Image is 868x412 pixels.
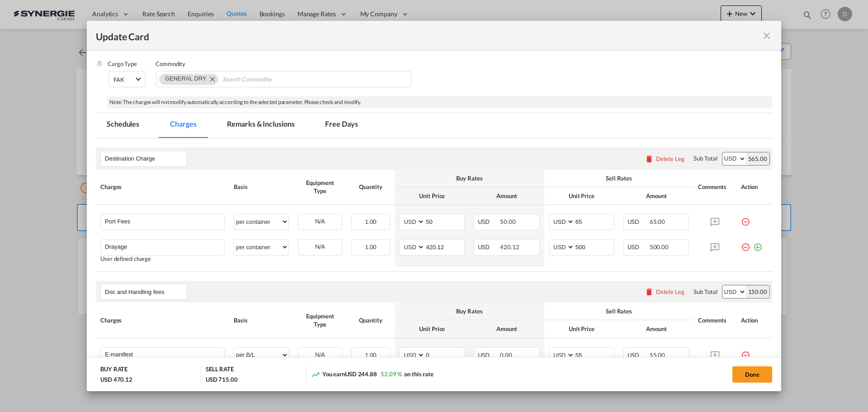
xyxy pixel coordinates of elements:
div: GENERAL DRY. Press delete to remove this chip. [165,74,208,83]
span: 500.00 [650,243,669,251]
span: GENERAL DRY [165,75,206,82]
md-pagination-wrapper: Use the left and right arrow keys to navigate between tabs [96,113,378,138]
div: Sell Rates [549,174,689,182]
div: Equipment Type [298,179,342,195]
input: Charge Name [105,348,224,361]
div: Delete Leg [656,288,684,295]
div: Delete Leg [656,155,684,162]
md-dialog: Update CardPort of ... [87,21,781,392]
th: Amount [469,187,544,205]
input: Charge Name [105,240,224,253]
th: Action [736,303,772,338]
div: FAK [113,76,124,83]
md-tab-item: Free Days [314,113,368,138]
div: User defined charge [100,256,225,262]
md-icon: icon-close fg-AAA8AD m-0 pointer [761,30,772,41]
div: Update Card [96,30,761,41]
div: Sub Total [693,154,717,162]
div: Basis [234,183,289,191]
md-icon: icon-plus-circle-outline green-400-fg [753,239,762,248]
div: You earn on this rate [311,370,434,379]
div: Buy Rates [399,307,540,315]
span: USD [627,218,648,225]
span: USD 244.88 [345,370,377,378]
th: Action [736,170,772,205]
md-input-container: Drayage [101,240,224,253]
md-select: Select Cargo type: FAK [108,71,146,87]
span: 52.09 % [381,370,402,378]
span: 65.00 [650,218,665,225]
input: 420.12 [425,240,464,253]
span: USD [627,351,648,359]
span: 55.00 [650,351,665,359]
label: Commodity [156,60,185,67]
span: 50.00 [500,218,516,225]
th: Unit Price [544,187,619,205]
md-icon: icon-minus-circle-outline red-400-fg [741,239,750,248]
div: Sub Total [693,288,717,296]
th: Unit Price [395,320,469,338]
input: 55 [575,348,614,361]
th: Unit Price [395,187,469,205]
div: Charges [100,316,225,324]
div: Quantity [351,183,390,191]
span: USD [478,243,499,251]
th: Comments [693,170,736,205]
span: 420.12 [500,243,519,251]
div: USD 470.12 [100,375,132,384]
md-icon: icon-trending-up [311,370,320,379]
div: Sell Rates [549,307,689,315]
label: Cargo Type [108,60,137,67]
md-icon: icon-delete [645,287,654,296]
span: 0.00 [500,351,512,359]
th: Amount [619,320,693,338]
input: Leg Name [105,285,187,298]
md-icon: icon-minus-circle-outline red-400-fg [741,214,750,223]
span: USD [478,351,499,359]
div: N/A [298,240,342,254]
div: 150.00 [746,285,769,298]
th: Amount [619,187,693,205]
button: Done [732,366,772,383]
md-icon: icon-minus-circle-outline red-400-fg [741,347,750,356]
input: 65 [575,214,614,228]
th: Comments [693,303,736,338]
button: Delete Leg [645,155,684,162]
th: Amount [469,320,544,338]
select: per container [234,240,288,254]
md-input-container: E-manifest [101,348,224,361]
button: Remove GENERAL DRY [204,74,218,83]
input: Leg Name [105,152,187,166]
div: N/A [298,348,342,362]
span: 1.00 [365,243,377,251]
input: Charge Name [105,214,224,228]
md-chips-wrap: Chips container. Use arrow keys to select chips. [156,71,411,87]
span: USD [627,243,648,251]
img: cargo.png [96,60,103,67]
md-input-container: Port Fees [101,214,224,228]
md-tab-item: Remarks & Inclusions [216,113,305,138]
input: 50 [425,214,464,228]
div: Basis [234,316,289,324]
button: Delete Leg [645,288,684,295]
input: 0 [425,348,464,361]
span: 1.00 [365,351,377,359]
span: 1.00 [365,218,377,225]
span: USD [478,218,499,225]
input: 500 [575,240,614,253]
md-tab-item: Schedules [96,113,150,138]
div: Charges [100,183,225,191]
input: Search Commodity [222,72,305,87]
div: Quantity [351,316,390,324]
md-tab-item: Charges [159,113,207,138]
div: Note: The charges will not modify automatically according to the selected parameter. Please check... [107,96,772,109]
div: N/A [298,214,342,228]
div: 565.00 [746,152,769,165]
div: Equipment Type [298,312,342,328]
div: Buy Rates [399,174,540,182]
div: BUY RATE [100,365,127,375]
select: per container [234,214,288,229]
th: Unit Price [544,320,619,338]
div: USD 715.00 [206,375,238,384]
select: per B/L [234,348,288,362]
